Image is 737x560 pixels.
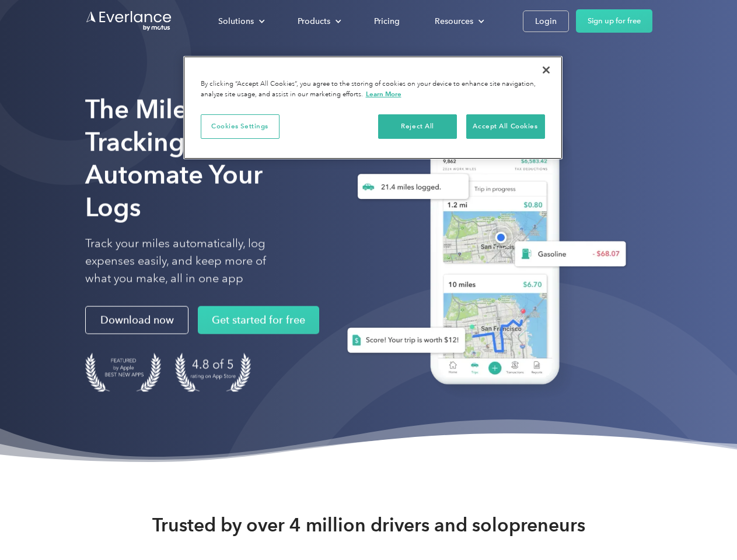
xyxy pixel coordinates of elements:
a: Pricing [362,11,411,32]
div: Products [298,14,330,29]
a: Sign up for free [576,9,652,33]
div: Solutions [207,11,274,32]
div: Login [535,14,557,29]
strong: Trusted by over 4 million drivers and solopreneurs [152,513,585,537]
div: Products [286,11,351,32]
button: Accept All Cookies [466,114,545,139]
div: By clicking “Accept All Cookies”, you agree to the storing of cookies on your device to enhance s... [201,79,545,100]
p: Track your miles automatically, log expenses easily, and keep more of what you make, all in one app [85,235,294,288]
div: Cookie banner [183,56,563,159]
img: 4.9 out of 5 stars on the app store [175,353,251,392]
a: Login [523,10,569,32]
div: Solutions [218,14,254,29]
div: Resources [423,11,494,32]
button: Close [533,57,559,83]
div: Resources [435,14,473,29]
button: Reject All [378,114,457,139]
img: Everlance, mileage tracker app, expense tracking app [329,111,635,402]
div: Pricing [374,14,400,29]
a: Get started for free [198,306,319,334]
button: Cookies Settings [201,114,280,139]
a: Download now [85,306,188,334]
a: More information about your privacy, opens in a new tab [366,90,401,98]
div: Privacy [183,56,563,159]
a: Go to homepage [85,10,173,32]
img: Badge for Featured by Apple Best New Apps [85,353,161,392]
